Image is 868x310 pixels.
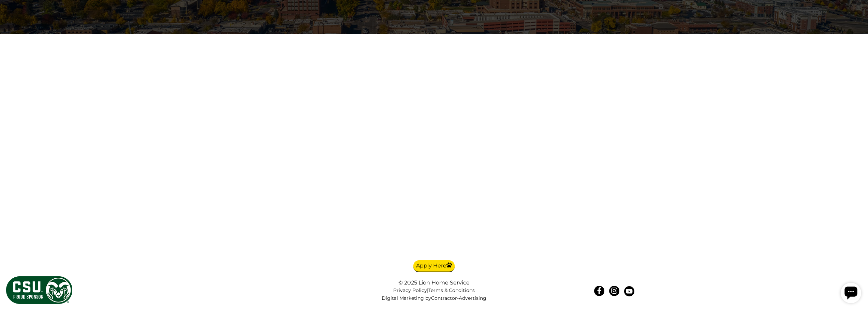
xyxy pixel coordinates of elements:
[428,287,475,293] a: Terms & Conditions
[366,279,502,286] div: © 2025 Lion Home Service
[393,287,427,293] a: Privacy Policy
[366,295,502,301] div: Digital Marketing by
[3,3,23,23] div: Open chat widget
[5,275,73,305] img: CSU Sponsor Badge
[431,295,486,301] a: Contractor-Advertising
[472,225,506,259] img: We hire veterans
[413,260,455,273] a: Apply Here
[416,225,468,259] img: We hire veterans
[361,225,412,259] img: now-hiring
[366,288,502,301] nav: |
